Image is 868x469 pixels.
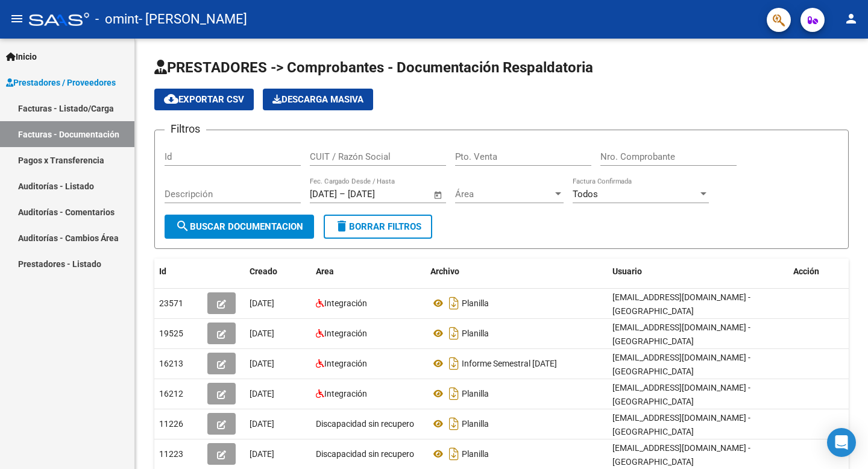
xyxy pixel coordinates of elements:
[263,89,373,110] app-download-masive: Descarga masiva de comprobantes (adjuntos)
[165,121,206,137] h3: Filtros
[159,298,183,308] span: 23571
[175,219,190,233] mat-icon: search
[165,215,314,239] button: Buscar Documentacion
[95,6,139,33] span: - omint
[311,259,426,285] datatable-header-cell: Area
[159,266,166,276] span: Id
[348,189,406,200] input: Fecha fin
[612,443,750,467] span: [EMAIL_ADDRESS][DOMAIN_NAME] - [GEOGRAPHIC_DATA]
[612,292,750,316] span: [EMAIL_ADDRESS][DOMAIN_NAME] - [GEOGRAPHIC_DATA]
[175,221,303,232] span: Buscar Documentacion
[159,359,183,368] span: 16213
[612,413,750,436] span: [EMAIL_ADDRESS][DOMAIN_NAME] - [GEOGRAPHIC_DATA]
[159,419,183,429] span: 11226
[455,189,553,200] span: Área
[612,266,642,276] span: Usuario
[324,389,367,398] span: Integración
[316,419,414,429] span: Discapacidad sin recupero
[462,298,489,308] span: Planilla
[316,266,334,276] span: Area
[164,92,178,106] mat-icon: cloud_download
[462,329,489,338] span: Planilla
[827,428,856,457] div: Open Intercom Messenger
[446,294,462,313] i: Descargar documento
[316,449,414,459] span: Discapacidad sin recupero
[788,259,849,285] datatable-header-cell: Acción
[164,94,244,105] span: Exportar CSV
[608,259,788,285] datatable-header-cell: Usuario
[159,329,183,338] span: 19525
[339,189,345,200] span: –
[250,359,274,368] span: [DATE]
[430,266,459,276] span: Archivo
[10,11,24,26] mat-icon: menu
[335,219,349,233] mat-icon: delete
[159,449,183,459] span: 11223
[159,389,183,398] span: 16212
[250,329,274,338] span: [DATE]
[272,94,363,105] span: Descarga Masiva
[310,189,337,200] input: Fecha inicio
[462,389,489,398] span: Planilla
[250,266,277,276] span: Creado
[250,449,274,459] span: [DATE]
[462,419,489,429] span: Planilla
[446,414,462,433] i: Descargar documento
[844,11,858,26] mat-icon: person
[462,449,489,459] span: Planilla
[139,6,247,33] span: - [PERSON_NAME]
[250,419,274,429] span: [DATE]
[250,298,274,308] span: [DATE]
[612,383,750,406] span: [EMAIL_ADDRESS][DOMAIN_NAME] - [GEOGRAPHIC_DATA]
[154,259,203,285] datatable-header-cell: Id
[446,384,462,403] i: Descargar documento
[263,89,373,110] button: Descarga Masiva
[324,215,432,239] button: Borrar Filtros
[335,221,421,232] span: Borrar Filtros
[793,266,819,276] span: Acción
[6,76,116,89] span: Prestadores / Proveedores
[154,59,593,76] span: PRESTADORES -> Comprobantes - Documentación Respaldatoria
[324,298,367,308] span: Integración
[324,329,367,338] span: Integración
[446,324,462,343] i: Descargar documento
[6,50,37,63] span: Inicio
[250,389,274,398] span: [DATE]
[573,189,598,200] span: Todos
[245,259,311,285] datatable-header-cell: Creado
[324,359,367,368] span: Integración
[426,259,608,285] datatable-header-cell: Archivo
[462,359,557,368] span: Informe Semestral [DATE]
[432,188,445,202] button: Open calendar
[612,353,750,376] span: [EMAIL_ADDRESS][DOMAIN_NAME] - [GEOGRAPHIC_DATA]
[446,444,462,464] i: Descargar documento
[612,323,750,346] span: [EMAIL_ADDRESS][DOMAIN_NAME] - [GEOGRAPHIC_DATA]
[446,354,462,373] i: Descargar documento
[154,89,254,110] button: Exportar CSV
